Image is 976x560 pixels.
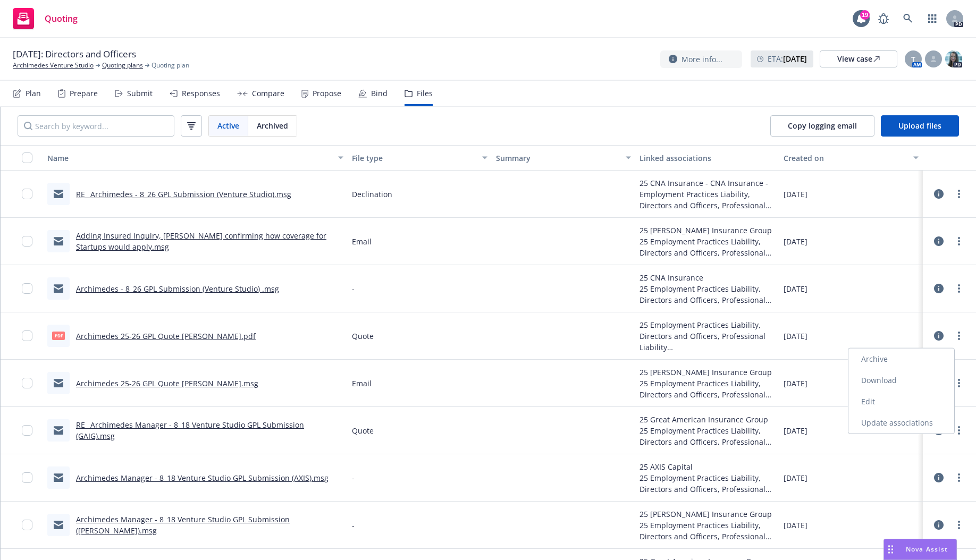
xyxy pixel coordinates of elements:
input: Toggle Row Selected [22,425,32,436]
div: 25 Employment Practices Liability, Directors and Officers, Professional Liability [640,520,775,542]
span: Quoting [45,14,78,23]
a: Archimedes Manager - 8_18 Venture Studio GPL Submission (AXIS).msg [76,473,329,483]
input: Toggle Row Selected [22,520,32,530]
input: Toggle Row Selected [22,378,32,388]
a: more [953,282,965,295]
input: Toggle Row Selected [22,330,32,341]
div: Prepare [70,89,98,98]
a: Archimedes Manager - 8_18 Venture Studio GPL Submission ([PERSON_NAME]).msg [76,514,290,536]
a: Archimedes 25-26 GPL Quote [PERSON_NAME].pdf [76,331,256,341]
a: more [953,471,965,484]
span: [DATE]: Directors and Officers [13,48,136,61]
img: photo [945,50,962,67]
span: [DATE] [784,378,807,389]
div: File type [352,152,475,164]
a: RE_ Archimedes Manager - 8_18 Venture Studio GPL Submission (GAIG).msg [76,420,304,441]
button: Linked associations [635,145,779,171]
span: [DATE] [784,330,807,342]
div: 25 [PERSON_NAME] Insurance Group [640,508,775,520]
button: Summary [492,145,635,171]
a: Search [897,8,919,29]
a: Archimedes Venture Studio [13,61,94,70]
div: Name [47,152,332,164]
div: Linked associations [640,152,775,164]
span: ETA : [768,53,807,64]
button: Nova Assist [884,539,957,560]
span: [DATE] [784,189,807,200]
div: Plan [26,89,41,98]
span: Quote [352,330,374,342]
button: Copy logging email [770,115,874,137]
a: Archimedes - 8_26 GPL Submission (Venture Studio) .msg [76,284,279,294]
a: Adding Insured Inquiry, [PERSON_NAME] confirming how coverage for Startups would apply.msg [76,231,326,252]
button: More info... [660,50,742,68]
span: [DATE] [784,236,807,247]
span: Email [352,378,372,389]
div: Drag to move [884,539,897,559]
a: Switch app [922,8,943,29]
span: More info... [681,54,722,65]
a: Download [848,370,954,391]
div: Compare [252,89,284,98]
span: Active [217,120,239,131]
a: more [953,519,965,531]
input: Search by keyword... [18,115,174,137]
div: 25 [PERSON_NAME] Insurance Group [640,367,775,378]
div: 25 Great American Insurance Group [640,414,775,425]
a: RE_ Archimedes - 8_26 GPL Submission (Venture Studio).msg [76,189,291,199]
a: Archive [848,349,954,370]
a: more [953,188,965,200]
a: Update associations [848,412,954,434]
div: 25 CNA Insurance - CNA Insurance - Employment Practices Liability, Directors and Officers, Profes... [640,177,775,211]
span: Quoting plan [152,61,189,70]
div: Summary [496,152,619,164]
input: Toggle Row Selected [22,236,32,247]
span: [DATE] [784,472,807,483]
span: pdf [52,332,65,340]
div: 25 [PERSON_NAME] Insurance Group [640,225,775,236]
a: more [953,377,965,389]
input: Toggle Row Selected [22,283,32,294]
span: - [352,520,355,531]
div: Created on [784,152,907,164]
button: File type [348,145,491,171]
div: Bind [371,89,388,98]
a: more [953,235,965,248]
button: Created on [779,145,923,171]
a: Quoting plans [102,61,143,70]
div: 25 Employment Practices Liability, Directors and Officers, Professional Liability [640,472,775,495]
div: 25 Employment Practices Liability, Directors and Officers, Professional Liability [640,378,775,400]
button: Name [43,145,348,171]
strong: [DATE] [783,54,807,64]
a: Report a Bug [873,8,894,29]
span: Quote [352,425,374,436]
a: more [953,424,965,437]
div: Propose [313,89,341,98]
div: 25 AXIS Capital [640,461,775,472]
span: [DATE] [784,425,807,436]
span: Nova Assist [906,545,948,554]
span: Email [352,236,372,247]
div: 25 Employment Practices Liability, Directors and Officers, Professional Liability [640,236,775,258]
span: - [352,472,355,483]
div: 25 Employment Practices Liability, Directors and Officers, Professional Liability [640,319,775,353]
div: 19 [860,10,870,20]
span: [DATE] [784,283,807,294]
input: Toggle Row Selected [22,472,32,483]
div: 25 Employment Practices Liability, Directors and Officers, Professional Liability [640,283,775,306]
span: Declination [352,189,392,200]
a: View case [820,50,897,67]
input: Select all [22,152,32,163]
span: Copy logging email [788,121,857,131]
div: 25 CNA Insurance [640,272,775,283]
div: Responses [182,89,220,98]
div: Submit [127,89,153,98]
span: Upload files [898,121,941,131]
a: Archimedes 25-26 GPL Quote [PERSON_NAME].msg [76,378,258,388]
a: Edit [848,391,954,412]
a: more [953,329,965,342]
div: View case [837,51,880,67]
span: [DATE] [784,520,807,531]
div: 25 Employment Practices Liability, Directors and Officers, Professional Liability [640,425,775,447]
span: T [911,54,915,65]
